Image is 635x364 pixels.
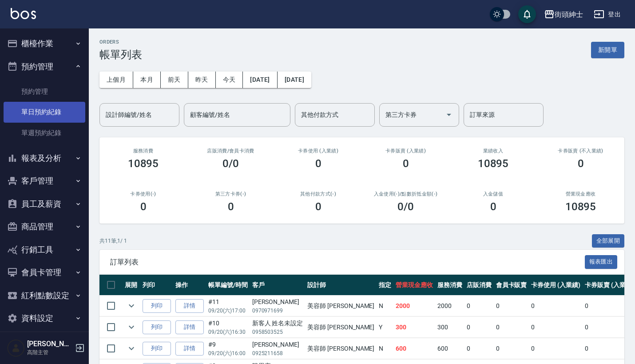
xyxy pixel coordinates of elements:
[252,340,303,349] div: [PERSON_NAME]
[4,169,85,192] button: 客戶管理
[585,257,618,266] a: 報表匯出
[377,296,393,316] td: N
[590,6,624,23] button: 登出
[548,148,614,154] h2: 卡券販賣 (不入業績)
[252,328,303,336] p: 0958503525
[393,338,435,359] td: 600
[128,157,159,170] h3: 10895
[4,123,85,143] a: 單週預約紀錄
[442,108,456,122] button: Open
[305,338,377,359] td: 美容師 [PERSON_NAME]
[188,72,216,88] button: 昨天
[27,340,72,348] h5: [PERSON_NAME]
[4,238,85,261] button: 行銷工具
[143,299,171,313] button: 列印
[143,342,171,356] button: 列印
[435,275,464,296] th: 服務消費
[110,191,176,197] h2: 卡券使用(-)
[4,81,85,102] a: 預約管理
[435,317,464,338] td: 300
[494,275,529,296] th: 會員卡販賣
[4,307,85,330] button: 資料設定
[4,284,85,307] button: 紅利點數設定
[397,200,414,213] h3: 0 /0
[403,157,409,170] h3: 0
[206,296,250,316] td: #11
[315,200,321,213] h3: 0
[529,275,583,296] th: 卡券使用 (入業績)
[252,319,303,328] div: 新客人 姓名未設定
[494,317,529,338] td: 0
[99,48,142,61] h3: 帳單列表
[435,296,464,316] td: 2000
[529,296,583,316] td: 0
[4,55,85,78] button: 預約管理
[478,157,509,170] h3: 10895
[110,148,176,154] h3: 服務消費
[175,342,204,356] a: 詳情
[206,275,250,296] th: 帳單編號/時間
[591,45,624,54] a: 新開單
[206,317,250,338] td: #10
[373,191,439,197] h2: 入金使用(-) /點數折抵金額(-)
[529,338,583,359] td: 0
[143,320,171,334] button: 列印
[161,72,188,88] button: 前天
[4,32,85,55] button: 櫃檯作業
[305,275,377,296] th: 設計師
[548,191,614,197] h2: 營業現金應收
[393,317,435,338] td: 300
[4,102,85,122] a: 單日預約紀錄
[490,200,496,213] h3: 0
[4,147,85,170] button: 報表及分析
[228,200,234,213] h3: 0
[305,317,377,338] td: 美容師 [PERSON_NAME]
[252,349,303,357] p: 0925211658
[518,5,536,23] button: save
[285,191,351,197] h2: 其他付款方式(-)
[540,5,587,24] button: 街頭紳士
[464,275,494,296] th: 店販消費
[27,348,72,356] p: 高階主管
[565,200,596,213] h3: 10895
[243,72,277,88] button: [DATE]
[393,275,435,296] th: 營業現金應收
[4,261,85,284] button: 會員卡管理
[198,148,264,154] h2: 店販消費 /會員卡消費
[99,72,133,88] button: 上個月
[494,296,529,316] td: 0
[7,339,25,357] img: Person
[494,338,529,359] td: 0
[133,72,161,88] button: 本月
[377,317,393,338] td: Y
[140,200,147,213] h3: 0
[173,275,206,296] th: 操作
[592,234,625,248] button: 全部展開
[125,299,138,312] button: expand row
[198,191,264,197] h2: 第三方卡券(-)
[4,215,85,238] button: 商品管理
[250,275,306,296] th: 客戶
[252,307,303,315] p: 0970971699
[578,157,584,170] h3: 0
[278,72,311,88] button: [DATE]
[285,148,351,154] h2: 卡券使用 (入業績)
[460,191,526,197] h2: 入金儲值
[208,307,248,315] p: 09/20 (六) 17:00
[222,157,239,170] h3: 0/0
[460,148,526,154] h2: 業績收入
[4,192,85,216] button: 員工及薪資
[140,275,173,296] th: 列印
[315,157,321,170] h3: 0
[99,39,142,45] h2: ORDERS
[464,296,494,316] td: 0
[585,255,618,269] button: 報表匯出
[110,258,585,267] span: 訂單列表
[125,320,138,334] button: expand row
[555,9,583,20] div: 街頭紳士
[206,338,250,359] td: #9
[208,349,248,357] p: 09/20 (六) 16:00
[464,317,494,338] td: 0
[99,237,127,245] p: 共 11 筆, 1 / 1
[208,328,248,336] p: 09/20 (六) 16:30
